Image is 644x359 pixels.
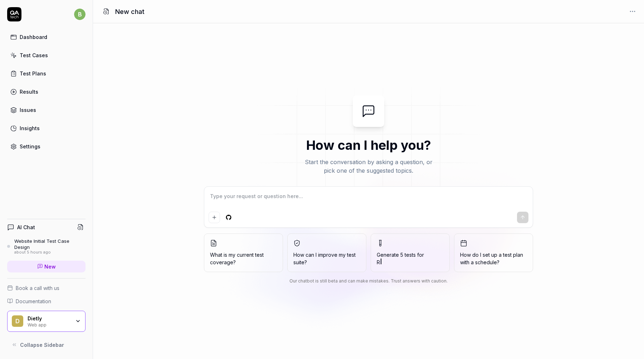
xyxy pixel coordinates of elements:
[204,278,533,284] div: Our chatbot is still beta and can make mistakes. Trust answers with caution.
[20,70,46,77] div: Test Plans
[20,341,64,349] span: Collapse Sidebar
[7,238,86,255] a: Website Initial Test Case Designabout 5 hours ago
[210,251,277,266] span: What is my current test coverage?
[20,143,40,150] div: Settings
[7,121,86,135] a: Insights
[115,7,145,16] h1: New chat
[14,238,86,250] div: Website Initial Test Case Design
[7,85,86,99] a: Results
[287,233,366,272] button: How can I improve my test suite?
[16,297,51,305] span: Documentation
[20,106,36,114] div: Issues
[293,251,360,266] span: How can I improve my test suite?
[7,261,86,272] a: New
[28,321,70,327] div: Web app
[7,103,86,117] a: Issues
[16,284,59,292] span: Book a call with us
[17,223,35,231] h4: AI Chat
[454,233,533,272] button: How do I set up a test plan with a schedule?
[7,311,86,332] button: DDietlyWeb app
[20,51,48,59] div: Test Cases
[12,315,23,327] span: D
[74,7,86,21] button: b
[7,139,86,153] a: Settings
[7,284,86,292] a: Book a call with us
[20,88,38,95] div: Results
[7,30,86,44] a: Dashboard
[20,124,40,132] div: Insights
[44,263,56,270] span: New
[7,67,86,80] a: Test Plans
[20,33,47,41] div: Dashboard
[74,9,86,20] span: b
[14,250,86,255] div: about 5 hours ago
[7,338,86,352] button: Collapse Sidebar
[7,297,86,305] a: Documentation
[7,48,86,62] a: Test Cases
[204,233,283,272] button: What is my current test coverage?
[377,251,444,266] span: Generate 5 tests for
[460,251,527,266] span: How do I set up a test plan with a schedule?
[209,212,220,223] button: Add attachment
[28,315,70,322] div: Dietly
[377,259,380,265] span: R
[371,233,450,272] button: Generate 5 tests forR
